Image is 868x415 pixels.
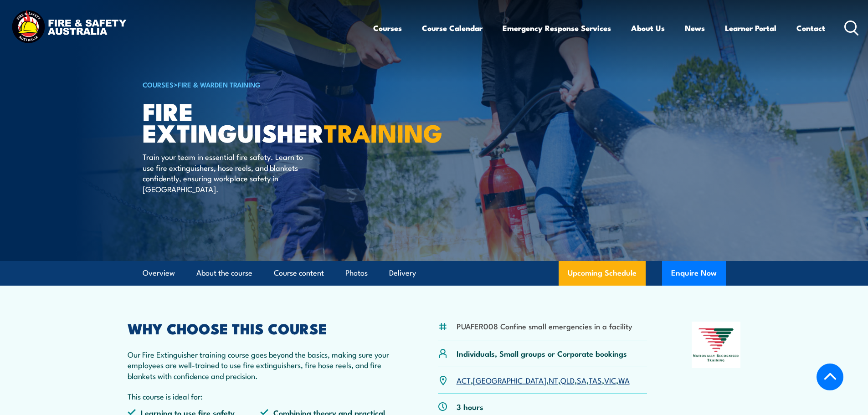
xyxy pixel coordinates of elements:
a: QLD [560,374,575,385]
a: Upcoming Schedule [559,261,646,286]
a: Emergency Response Services [503,16,611,40]
a: Courses [373,16,402,40]
a: Overview [143,261,175,285]
a: WA [618,374,630,385]
a: About Us [631,16,665,40]
p: 3 hours [457,401,483,412]
img: Nationally Recognised Training logo. [692,322,741,368]
a: COURSES [143,79,174,89]
a: Fire & Warden Training [178,79,261,89]
p: This course is ideal for: [128,391,394,401]
strong: TRAINING [324,113,442,151]
h6: > [143,79,368,90]
p: , , , , , , , [457,375,630,385]
a: Delivery [389,261,416,285]
a: Course Calendar [422,16,483,40]
a: News [685,16,705,40]
p: Train your team in essential fire safety. Learn to use fire extinguishers, hose reels, and blanke... [143,151,309,194]
h1: Fire Extinguisher [143,100,368,143]
a: Learner Portal [725,16,776,40]
a: ACT [457,374,471,385]
a: Contact [796,16,825,40]
a: TAS [589,374,602,385]
a: SA [577,374,586,385]
a: About the course [196,261,252,285]
a: Course content [274,261,324,285]
a: VIC [604,374,616,385]
a: [GEOGRAPHIC_DATA] [473,374,546,385]
li: PUAFER008 Confine small emergencies in a facility [457,321,632,331]
a: Photos [345,261,368,285]
a: NT [549,374,558,385]
h2: WHY CHOOSE THIS COURSE [128,322,394,334]
p: Our Fire Extinguisher training course goes beyond the basics, making sure your employees are well... [128,349,394,381]
p: Individuals, Small groups or Corporate bookings [457,348,627,359]
button: Enquire Now [662,261,726,286]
